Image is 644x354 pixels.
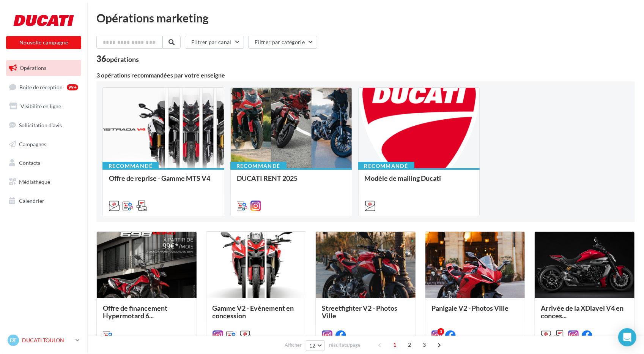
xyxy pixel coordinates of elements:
div: Open Intercom Messenger [618,328,636,346]
a: Opérations [5,60,83,76]
div: Recommandé [358,162,414,170]
span: Boîte de réception [19,84,63,90]
button: Filtrer par catégorie [248,36,317,49]
a: Médiathèque [5,174,83,190]
span: Opérations [20,65,46,71]
div: Recommandé [230,162,287,170]
div: Opérations marketing [96,12,635,24]
a: Campagnes [5,136,83,152]
span: Visibilité en ligne [20,103,61,109]
div: 99+ [67,84,78,90]
a: Contacts [5,155,83,171]
span: Sollicitation d'avis [19,122,62,128]
a: DT DUCATI TOULON [6,333,81,348]
div: 3 opérations recommandées par votre enseigne [96,72,635,78]
span: Arrivée de la XDiavel V4 en conces... [541,304,624,320]
span: 12 [309,343,316,349]
span: Streetfighter V2 - Photos Ville [322,304,397,320]
button: Filtrer par canal [185,36,244,49]
p: DUCATI TOULON [22,337,72,344]
span: Campagnes [19,141,46,147]
div: Recommandé [102,162,159,170]
button: 12 [306,340,325,351]
span: DUCATI RENT 2025 [237,174,298,182]
button: Nouvelle campagne [6,36,81,49]
span: Contacts [19,160,40,166]
span: résultats/page [329,341,361,349]
span: Offre de reprise - Gamme MTS V4 [109,174,210,182]
span: 2 [403,339,416,351]
span: Gamme V2 - Evènement en concession [213,304,294,320]
a: Calendrier [5,193,83,209]
div: 3 [438,328,444,335]
span: Panigale V2 - Photos Ville [431,304,509,312]
span: Offre de financement Hypermotard 6... [103,304,167,320]
a: Sollicitation d'avis [5,117,83,133]
div: opérations [106,56,139,63]
span: 3 [418,339,430,351]
span: Afficher [285,341,302,349]
span: Médiathèque [19,179,50,185]
span: Calendrier [19,198,44,204]
span: DT [10,337,17,344]
span: Modèle de mailing Ducati [365,174,441,182]
span: 1 [389,339,401,351]
a: Visibilité en ligne [5,98,83,114]
div: 36 [96,55,139,63]
a: Boîte de réception99+ [5,79,83,95]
